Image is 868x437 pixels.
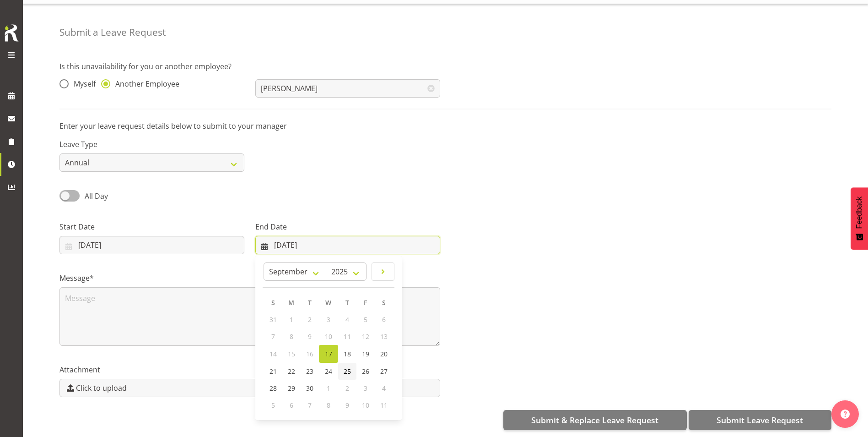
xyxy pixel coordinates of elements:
[290,315,293,324] span: 1
[362,367,369,376] span: 26
[308,401,312,410] span: 7
[270,384,277,393] span: 28
[356,345,375,363] a: 19
[59,27,166,38] h4: Submit a Leave Request
[59,61,831,72] p: Is this unavailability for you or another employee?
[380,332,388,341] span: 13
[69,79,96,88] span: Myself
[689,410,831,430] button: Submit Leave Request
[325,367,332,376] span: 24
[288,384,295,393] span: 29
[255,236,440,254] input: Click to select...
[345,401,349,410] span: 9
[344,332,351,341] span: 11
[271,298,275,307] span: S
[288,298,294,307] span: M
[270,315,277,324] span: 31
[270,350,277,358] span: 14
[717,414,803,426] span: Submit Leave Request
[841,410,850,419] img: help-xxl-2.png
[327,384,330,393] span: 1
[306,367,313,376] span: 23
[345,315,349,324] span: 4
[255,221,440,232] label: End Date
[319,363,338,380] a: 24
[59,139,244,150] label: Leave Type
[308,315,312,324] span: 2
[282,363,301,380] a: 22
[382,315,386,324] span: 6
[301,363,319,380] a: 23
[362,332,369,341] span: 12
[271,332,275,341] span: 7
[288,367,295,376] span: 22
[362,401,369,410] span: 10
[855,197,863,229] span: Feedback
[264,363,282,380] a: 21
[59,236,244,254] input: Click to select...
[382,384,386,393] span: 4
[308,298,312,307] span: T
[2,23,21,43] img: Rosterit icon logo
[531,414,658,426] span: Submit & Replace Leave Request
[85,191,108,201] span: All Day
[264,380,282,397] a: 28
[59,120,831,131] p: Enter your leave request details below to submit to your manager
[282,380,301,397] a: 29
[364,384,367,393] span: 3
[325,332,332,341] span: 10
[327,401,330,410] span: 8
[271,401,275,410] span: 5
[76,382,127,393] span: Click to upload
[325,350,332,358] span: 17
[308,332,312,341] span: 9
[110,79,179,88] span: Another Employee
[375,363,393,380] a: 27
[356,363,375,380] a: 26
[255,79,440,98] input: Select Employee
[306,384,313,393] span: 30
[344,367,351,376] span: 25
[270,367,277,376] span: 21
[327,315,330,324] span: 3
[345,298,349,307] span: T
[380,367,388,376] span: 27
[306,350,313,358] span: 16
[59,364,440,375] label: Attachment
[325,298,331,307] span: W
[375,345,393,363] a: 20
[851,187,868,250] button: Feedback - Show survey
[290,401,293,410] span: 6
[503,410,687,430] button: Submit & Replace Leave Request
[345,384,349,393] span: 2
[362,350,369,358] span: 19
[338,363,356,380] a: 25
[344,350,351,358] span: 18
[59,273,440,284] label: Message*
[290,332,293,341] span: 8
[380,401,388,410] span: 11
[288,350,295,358] span: 15
[338,345,356,363] a: 18
[301,380,319,397] a: 30
[364,298,367,307] span: F
[382,298,386,307] span: S
[319,345,338,363] a: 17
[364,315,367,324] span: 5
[380,350,388,358] span: 20
[59,221,244,232] label: Start Date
